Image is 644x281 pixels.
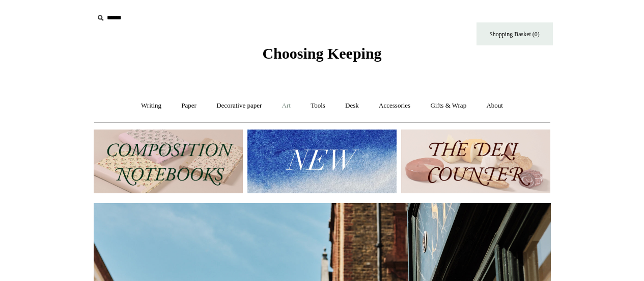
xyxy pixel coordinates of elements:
[132,92,171,119] a: Writing
[247,130,397,193] img: New.jpg__PID:f73bdf93-380a-4a35-bcfe-7823039498e1
[207,92,271,119] a: Decorative paper
[301,92,334,119] a: Tools
[477,92,512,119] a: About
[273,92,300,119] a: Art
[401,130,550,193] img: The Deli Counter
[262,53,381,60] a: Choosing Keeping
[172,92,206,119] a: Paper
[370,92,419,119] a: Accessories
[421,92,475,119] a: Gifts & Wrap
[336,92,368,119] a: Desk
[477,22,553,45] a: Shopping Basket (0)
[262,45,381,62] span: Choosing Keeping
[94,130,243,193] img: 202302 Composition ledgers.jpg__PID:69722ee6-fa44-49dd-a067-31375e5d54ec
